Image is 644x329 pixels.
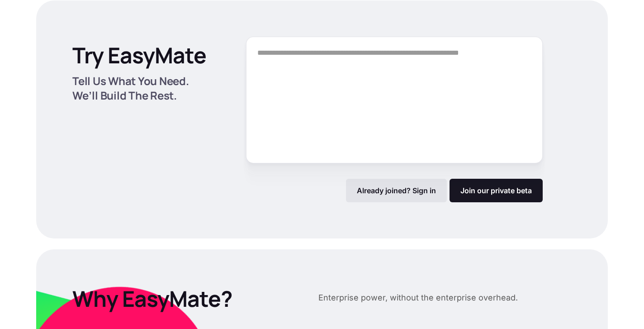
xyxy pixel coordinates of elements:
[450,179,543,202] a: Join our private beta
[346,179,447,202] a: Already joined? Sign in
[357,186,436,195] p: Already joined? Sign in
[72,74,216,103] p: Tell Us What You Need. We’ll Build The Rest.
[318,291,518,305] p: Enterprise power, without the enterprise overhead.
[72,286,289,312] p: Why EasyMate?
[246,37,543,202] form: Form
[72,42,206,68] p: Try EasyMate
